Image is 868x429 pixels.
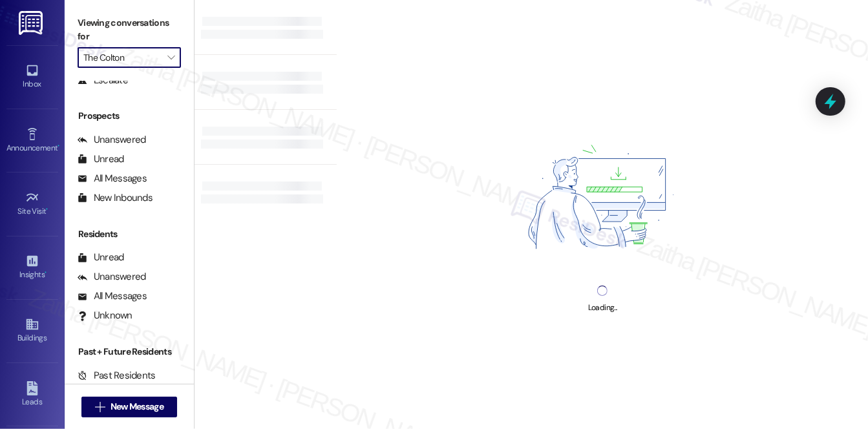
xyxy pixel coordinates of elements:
[78,172,147,185] div: All Messages
[6,187,58,222] a: Site Visit •
[78,13,181,47] label: Viewing conversations for
[588,301,617,315] div: Loading...
[19,11,45,35] img: ResiDesk Logo
[78,133,146,147] div: Unanswered
[6,377,58,412] a: Leads
[81,397,177,417] button: New Message
[167,52,175,63] i: 
[65,345,194,359] div: Past + Future Residents
[78,74,128,87] div: Escalate
[78,309,132,322] div: Unknown
[95,402,105,412] i: 
[78,369,156,382] div: Past Residents
[6,250,58,285] a: Insights •
[6,313,58,348] a: Buildings
[65,227,194,241] div: Residents
[47,205,48,214] span: •
[78,251,124,264] div: Unread
[78,152,124,166] div: Unread
[6,59,58,94] a: Inbox
[111,400,164,413] span: New Message
[78,191,153,205] div: New Inbounds
[58,141,59,151] span: •
[78,289,147,303] div: All Messages
[83,47,160,68] input: All communities
[45,268,47,277] span: •
[65,109,194,123] div: Prospects
[78,270,146,284] div: Unanswered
